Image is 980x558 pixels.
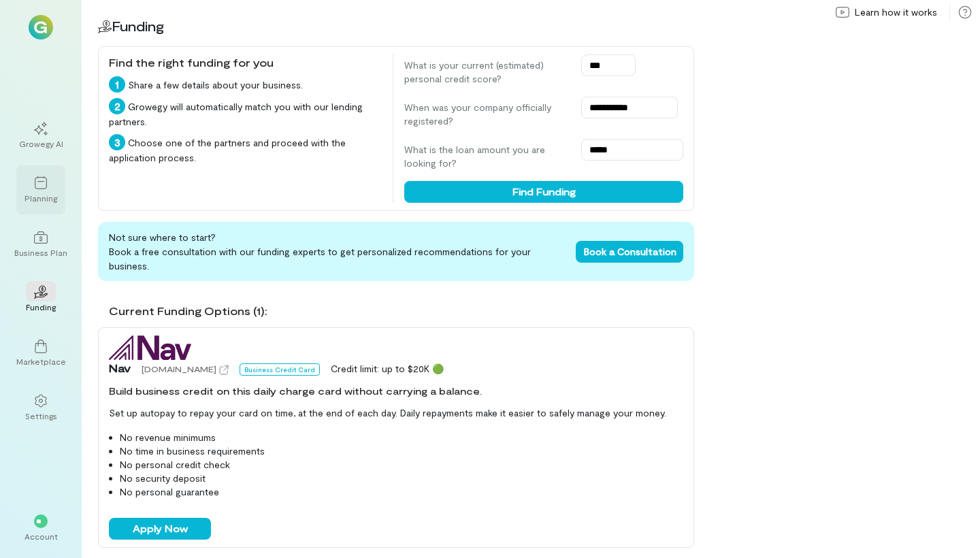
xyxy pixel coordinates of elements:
a: Growegy AI [16,111,65,160]
div: Choose one of the partners and proceed with the application process. [109,134,382,165]
label: What is the loan amount you are looking for? [404,143,568,170]
span: 🟢 [432,363,444,374]
div: Business Credit Card [240,363,320,376]
div: 3 [109,134,125,150]
a: Planning [16,165,65,214]
li: No personal credit check [120,458,683,472]
a: Business Plan [16,220,65,269]
div: Planning [24,193,57,203]
div: Business Plan [14,247,67,258]
img: Nav [109,335,191,360]
div: Share a few details about your business. [109,76,382,93]
label: What is your current (estimated) personal credit score? [404,59,568,86]
div: Credit limit: up to $20K [331,362,444,376]
span: Nav [109,360,131,376]
a: Settings [16,383,65,432]
div: Build business credit on this daily charge card without carrying a balance. [109,384,683,398]
li: No time in business requirements [120,444,683,458]
div: Find the right funding for you [109,54,382,71]
div: Settings [25,410,57,421]
div: Funding [26,301,56,312]
div: Marketplace [16,356,66,367]
div: Not sure where to start? Book a free consultation with our funding experts to get personalized re... [98,222,694,281]
span: Funding [112,18,164,34]
button: Apply Now [109,518,211,540]
li: No security deposit [120,472,683,485]
a: Funding [16,274,65,323]
div: 1 [109,76,125,93]
a: Marketplace [16,329,65,378]
div: Growegy will automatically match you with our lending partners. [109,98,382,129]
li: No revenue minimums [120,431,683,444]
div: Current Funding Options (1): [109,303,694,319]
p: Set up autopay to repay your card on time, at the end of each day. Daily repayments make it easie... [109,406,683,420]
li: No personal guarantee [120,485,683,499]
span: Learn how it works [855,5,937,19]
button: Find Funding [404,181,683,203]
div: Account [24,531,58,542]
span: Book a Consultation [584,246,676,257]
span: [DOMAIN_NAME] [142,364,216,374]
label: When was your company officially registered? [404,101,568,128]
div: Growegy AI [19,138,63,149]
a: [DOMAIN_NAME] [142,362,229,376]
div: 2 [109,98,125,114]
button: Book a Consultation [576,241,683,263]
